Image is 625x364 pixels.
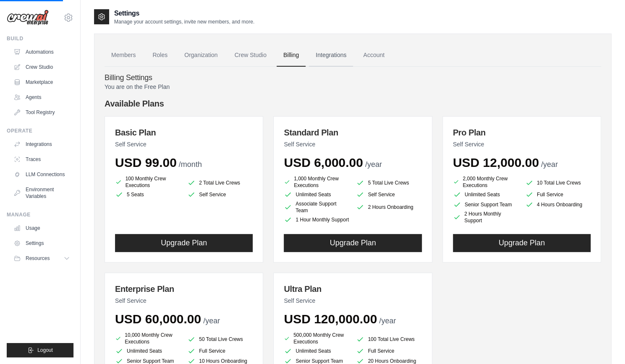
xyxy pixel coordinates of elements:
[583,324,625,364] iframe: Chat Widget
[453,156,539,169] span: USD 12,000.00
[115,296,253,305] p: Self Service
[453,175,518,189] li: 2,000 Monthly Crew Executions
[228,44,273,67] a: Crew Studio
[115,283,253,295] h3: Enterprise Plan
[10,252,73,265] button: Resources
[7,211,73,218] div: Manage
[284,140,421,148] p: Self Service
[453,127,591,138] h3: Pro Plan
[284,296,421,305] p: Self Service
[277,44,306,67] a: Billing
[453,234,591,252] button: Upgrade Plan
[284,216,349,224] li: 1 Hour Monthly Support
[525,200,591,209] li: 4 Hours Onboarding
[365,160,382,169] span: /year
[37,347,53,354] span: Logout
[10,106,73,119] a: Tool Registry
[187,190,253,199] li: Self Service
[178,44,224,67] a: Organization
[187,333,253,345] li: 50 Total Live Crews
[284,234,421,252] button: Upgrade Plan
[356,333,421,345] li: 100 Total Live Crews
[7,127,73,134] div: Operate
[105,83,601,91] p: You are on the Free Plan
[114,18,254,25] p: Manage your account settings, invite new members, and more.
[115,127,253,138] h3: Basic Plan
[105,98,601,109] h4: Available Plans
[525,177,591,189] li: 10 Total Live Crews
[10,168,73,181] a: LLM Connections
[284,347,349,355] li: Unlimited Seats
[146,44,174,67] a: Roles
[10,153,73,166] a: Traces
[7,35,73,42] div: Build
[26,255,50,262] span: Resources
[115,347,180,355] li: Unlimited Seats
[115,312,201,326] span: USD 60,000.00
[453,190,518,199] li: Unlimited Seats
[284,332,349,345] li: 500,000 Monthly Crew Executions
[10,183,73,203] a: Environment Variables
[7,343,73,357] button: Logout
[115,190,180,199] li: 5 Seats
[284,200,349,214] li: Associate Support Team
[10,91,73,104] a: Agents
[115,175,180,189] li: 100 Monthly Crew Executions
[525,190,591,199] li: Full Service
[115,156,177,169] span: USD 99.00
[105,44,142,67] a: Members
[114,8,254,18] h2: Settings
[10,138,73,151] a: Integrations
[284,312,377,326] span: USD 120,000.00
[7,10,49,26] img: Logo
[379,317,396,325] span: /year
[453,140,591,148] p: Self Service
[356,44,391,67] a: Account
[356,177,421,189] li: 5 Total Live Crews
[356,190,421,199] li: Self Service
[203,317,220,325] span: /year
[115,140,253,148] p: Self Service
[284,190,349,199] li: Unlimited Seats
[453,211,518,224] li: 2 Hours Monthly Support
[115,332,180,345] li: 10,000 Monthly Crew Executions
[10,60,73,74] a: Crew Studio
[284,127,421,138] h3: Standard Plan
[187,177,253,189] li: 2 Total Live Crews
[115,234,253,252] button: Upgrade Plan
[541,160,558,169] span: /year
[10,237,73,250] a: Settings
[284,283,421,295] h3: Ultra Plan
[284,175,349,189] li: 1,000 Monthly Crew Executions
[453,200,518,209] li: Senior Support Team
[356,200,421,214] li: 2 Hours Onboarding
[284,156,363,169] span: USD 6,000.00
[356,347,421,355] li: Full Service
[187,347,253,355] li: Full Service
[10,75,73,89] a: Marketplace
[105,73,601,83] h4: Billing Settings
[10,45,73,59] a: Automations
[179,160,202,169] span: /month
[10,221,73,235] a: Usage
[309,44,353,67] a: Integrations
